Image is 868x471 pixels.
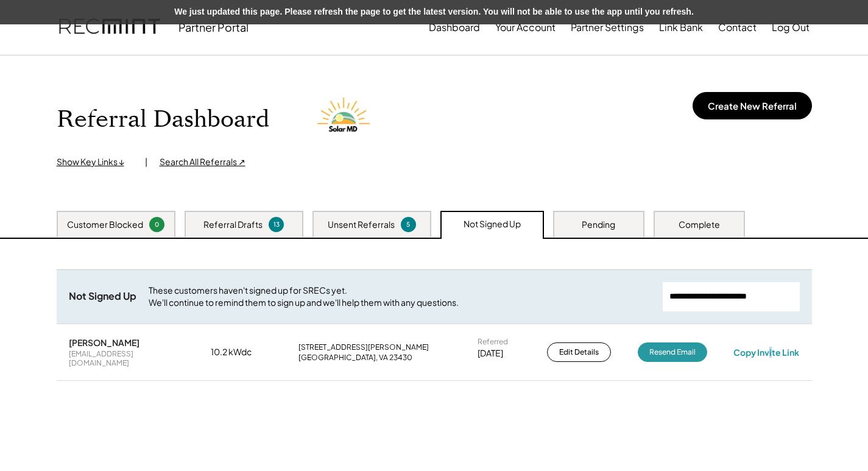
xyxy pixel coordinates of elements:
button: Partner Settings [571,15,644,40]
div: [GEOGRAPHIC_DATA], VA 23430 [298,353,412,363]
div: Not Signed Up [69,290,136,303]
div: 10.2 kWdc [211,346,272,358]
div: [EMAIL_ADDRESS][DOMAIN_NAME] [69,349,185,368]
div: Referral Drafts [203,219,263,231]
div: Customer Blocked [67,219,143,231]
div: 0 [151,220,163,229]
div: Referred [478,337,508,347]
img: recmint-logotype%403x.png [59,7,160,48]
div: Partner Portal [178,20,249,34]
button: Create New Referral [693,92,812,119]
div: [PERSON_NAME] [69,337,139,348]
button: Link Bank [659,15,703,40]
div: | [145,156,147,168]
img: Solar%20MD%20LOgo.png [312,86,379,153]
div: Show Key Links ↓ [57,156,133,168]
button: Log Out [772,15,810,40]
div: Copy Invite Link [733,347,799,358]
div: These customers haven't signed up for SRECs yet. We'll continue to remind them to sign up and we'... [149,285,651,308]
button: Contact [718,15,757,40]
div: [STREET_ADDRESS][PERSON_NAME] [298,342,429,352]
button: Resend Email [638,342,707,362]
h1: Referral Dashboard [57,105,269,134]
div: Complete [679,219,720,231]
div: [DATE] [478,347,503,359]
div: Pending [582,219,615,231]
div: Not Signed Up [464,218,521,230]
div: 13 [270,220,282,229]
button: Your Account [495,15,556,40]
button: Dashboard [429,15,480,40]
div: Unsent Referrals [328,219,395,231]
div: 5 [403,220,414,229]
button: Edit Details [547,342,611,362]
div: Search All Referrals ↗ [160,156,245,168]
